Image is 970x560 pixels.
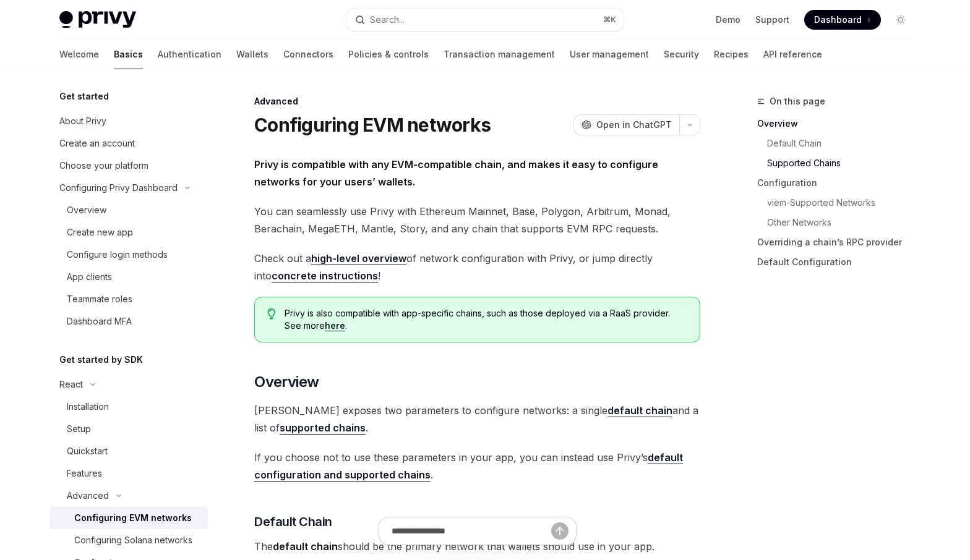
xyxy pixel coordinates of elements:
a: User management [570,40,649,69]
a: Policies & controls [348,40,429,69]
span: Open in ChatGPT [596,119,672,131]
div: Search... [370,12,405,27]
button: Toggle Configuring Privy Dashboard section [49,177,208,199]
a: here [325,320,345,331]
a: Overview [49,199,208,221]
a: App clients [49,266,208,288]
a: Welcome [59,40,99,69]
a: Overview [757,114,921,134]
a: Configuring EVM networks [49,507,208,529]
a: Other Networks [757,213,921,232]
a: Connectors [283,40,333,69]
span: You can seamlessly use Privy with Ethereum Mainnet, Base, Polygon, Arbitrum, Monad, Berachain, Me... [254,203,700,237]
span: If you choose not to use these parameters in your app, you can instead use Privy’s . [254,449,700,483]
a: API reference [763,40,822,69]
a: Basics [114,40,143,69]
a: About Privy [49,110,208,132]
div: Teammate roles [67,292,132,307]
div: Create new app [67,225,133,240]
a: Configure login methods [49,244,208,266]
a: Create new app [49,221,208,244]
div: Configuring Privy Dashboard [59,180,178,195]
div: Configuring Solana networks [74,533,192,548]
a: Configuration [757,173,921,193]
strong: Privy is compatible with any EVM-compatible chain, and makes it easy to configure networks for yo... [254,158,658,188]
a: Quickstart [49,440,208,462]
a: concrete instructions [272,269,378,282]
div: Configuring EVM networks [74,511,192,525]
a: Create an account [49,132,208,155]
div: About Privy [59,114,106,129]
a: Dashboard [804,10,881,30]
button: Toggle dark mode [891,10,911,30]
a: Overriding a chain’s RPC provider [757,232,921,252]
div: Create an account [59,136,135,151]
div: Quickstart [67,444,108,459]
a: Supported Chains [757,153,921,173]
a: default chain [607,404,672,417]
a: Recipes [714,40,749,69]
div: Advanced [67,488,109,503]
button: Open in ChatGPT [573,114,679,135]
a: Setup [49,418,208,440]
a: Features [49,462,208,485]
a: Configuring Solana networks [49,529,208,551]
div: Features [67,466,102,481]
strong: supported chains [280,422,366,434]
a: high-level overview [311,252,406,265]
button: Toggle Advanced section [49,485,208,507]
a: Authentication [158,40,221,69]
span: Check out a of network configuration with Privy, or jump directly into ! [254,250,700,284]
div: Setup [67,422,91,436]
div: Configure login methods [67,247,168,262]
span: Privy is also compatible with app-specific chains, such as those deployed via a RaaS provider. Se... [285,307,687,332]
span: Overview [254,372,319,392]
div: App clients [67,269,112,284]
input: Ask a question... [392,517,551,545]
span: On this page [770,94,825,109]
strong: default chain [607,404,672,417]
span: [PERSON_NAME] exposes two parameters to configure networks: a single and a list of . [254,402,700,436]
svg: Tip [267,308,276,320]
h5: Get started [59,89,109,104]
a: Demo [716,14,740,26]
div: Overview [67,203,106,218]
a: Transaction management [444,40,555,69]
a: Support [755,14,789,26]
span: Dashboard [814,14,862,26]
span: Default Chain [254,513,332,530]
a: Wallets [236,40,268,69]
a: Dashboard MFA [49,310,208,333]
div: Dashboard MFA [67,314,132,329]
div: Advanced [254,95,700,108]
span: ⌘ K [603,15,616,25]
a: Security [664,40,699,69]
h1: Configuring EVM networks [254,114,491,136]
img: light logo [59,11,136,28]
button: Send message [551,522,569,540]
button: Toggle React section [49,373,208,396]
a: Default Chain [757,134,921,153]
div: React [59,377,83,392]
div: Installation [67,399,109,414]
h5: Get started by SDK [59,352,143,367]
a: viem-Supported Networks [757,193,921,213]
button: Open search [346,9,624,31]
a: supported chains [280,422,366,435]
div: Choose your platform [59,158,148,173]
a: Teammate roles [49,288,208,310]
a: Choose your platform [49,155,208,177]
a: Default Configuration [757,252,921,272]
a: Installation [49,396,208,418]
